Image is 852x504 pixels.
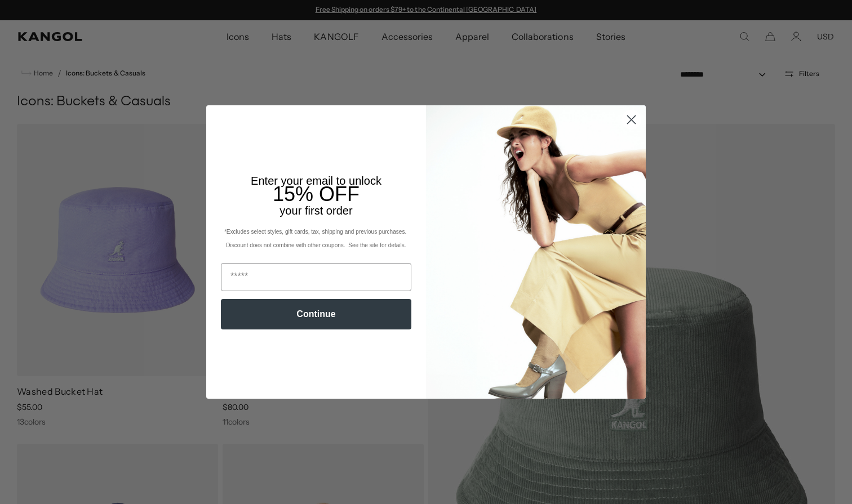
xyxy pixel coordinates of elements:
[279,204,352,217] span: your first order
[221,263,411,291] input: Email
[221,299,411,329] button: Continue
[622,110,641,130] button: Close dialog
[273,182,360,206] span: 15% OFF
[251,175,381,187] span: Enter your email to unlock
[426,105,646,398] img: 93be19ad-e773-4382-80b9-c9d740c9197f.jpeg
[224,229,408,248] span: *Excludes select styles, gift cards, tax, shipping and previous purchases. Discount does not comb...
